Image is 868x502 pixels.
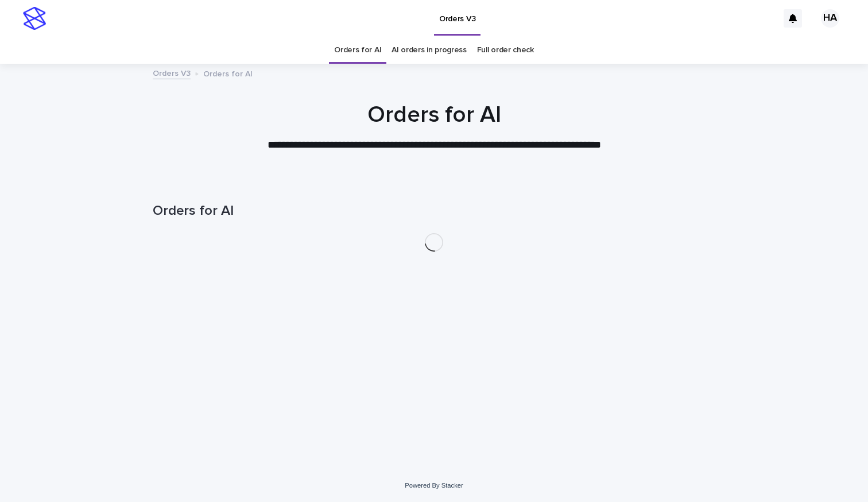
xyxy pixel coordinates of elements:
h1: Orders for AI [153,101,715,129]
h1: Orders for AI [153,203,715,219]
a: Orders for AI [334,37,381,64]
a: Full order check [477,37,534,64]
a: Powered By Stacker [405,482,463,489]
a: Orders V3 [153,66,191,79]
p: Orders for AI [203,67,253,79]
img: stacker-logo-s-only.png [23,7,46,30]
div: HA [821,9,839,28]
a: AI orders in progress [392,37,467,64]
